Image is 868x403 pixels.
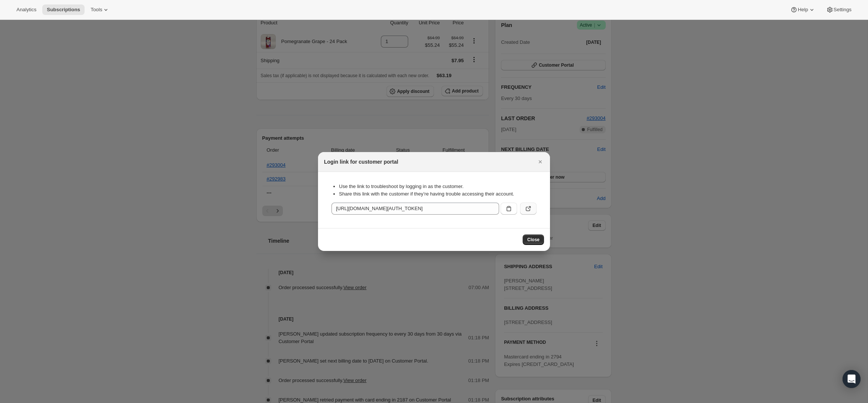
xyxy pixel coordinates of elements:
[339,190,537,198] li: Share this link with the customer if they’re having trouble accessing their account.
[786,4,820,15] button: Help
[843,370,861,388] div: Open Intercom Messenger
[523,234,544,245] button: Close
[16,7,36,13] span: Analytics
[527,237,540,243] span: Close
[822,4,856,15] button: Settings
[91,7,102,13] span: Tools
[86,4,114,15] button: Tools
[324,158,398,166] h2: Login link for customer portal
[12,4,41,15] button: Analytics
[798,7,808,13] span: Help
[834,7,852,13] span: Settings
[47,7,80,13] span: Subscriptions
[42,4,85,15] button: Subscriptions
[535,157,545,167] button: Close
[339,183,537,190] li: Use the link to troubleshoot by logging in as the customer.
